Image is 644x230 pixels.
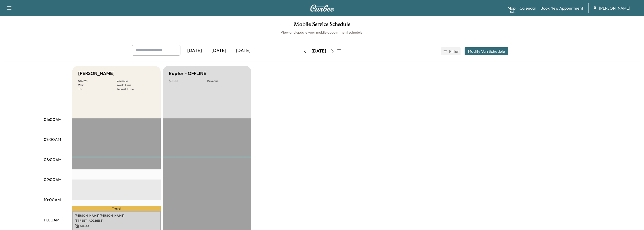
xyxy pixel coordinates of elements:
[449,48,458,54] span: Filter
[78,70,114,77] h5: [PERSON_NAME]
[5,21,639,30] h1: Mobile Service Schedule
[599,5,630,11] span: [PERSON_NAME]
[207,79,245,83] p: Revenue
[510,10,515,14] div: Beta
[508,5,515,11] a: MapBeta
[311,48,326,54] div: [DATE]
[441,47,461,55] button: Filter
[231,45,255,57] div: [DATE]
[75,224,158,228] p: $ 0.00
[169,79,207,83] p: $ 0.00
[520,5,536,11] a: Calendar
[541,5,583,11] a: Book New Appointment
[44,136,61,142] p: 07:00AM
[310,5,334,12] img: Curbee Logo
[116,79,155,83] p: Revenue
[78,79,116,83] p: $ 89.95
[116,87,155,91] p: Transit Time
[75,219,158,223] p: [STREET_ADDRESS]
[72,206,161,211] p: Travel
[44,157,61,163] p: 08:00AM
[207,45,231,57] div: [DATE]
[182,45,207,57] div: [DATE]
[5,30,639,35] h6: View and update your mobile appointment schedule.
[169,70,206,77] h5: Raptor - OFFLINE
[465,47,508,55] button: Modify Van Schedule
[78,83,116,87] p: 2 hr
[116,83,155,87] p: Work Time
[44,197,61,203] p: 10:00AM
[75,214,158,218] p: [PERSON_NAME] [PERSON_NAME]
[44,217,59,223] p: 11:00AM
[44,176,61,183] p: 09:00AM
[78,87,116,91] p: 1 hr
[44,116,61,122] p: 06:00AM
